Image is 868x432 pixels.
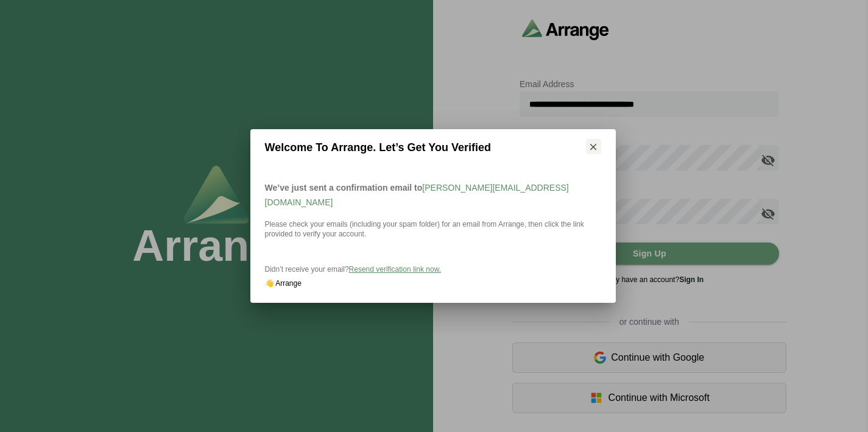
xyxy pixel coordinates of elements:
span: Resend verification link now. [349,265,441,274]
p: Please check your emails (including your spam folder) for an email from Arrange, then click the l... [265,214,601,244]
p: We’ve just sent a confirmation email to [265,175,601,214]
p: 👋 Arrange [265,279,599,288]
p: Didn’t receive your email? [265,264,599,274]
span: Welcome to Arrange. Let’s get you verified [265,139,491,156]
